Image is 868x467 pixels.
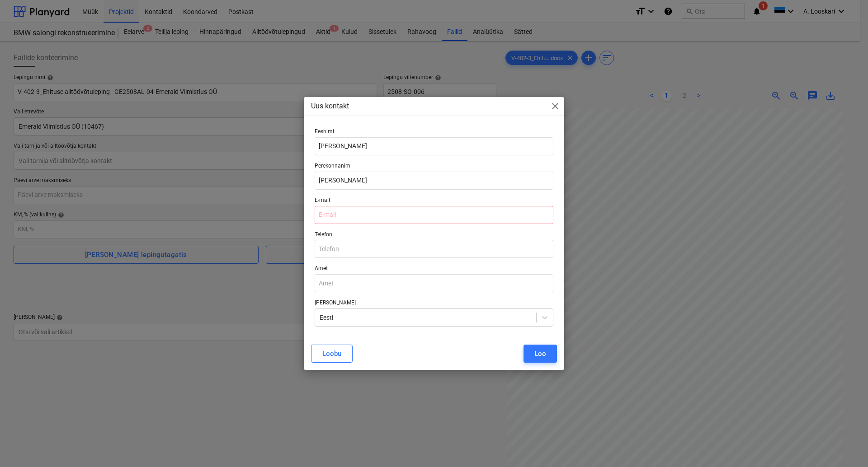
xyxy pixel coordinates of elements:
input: E-mail [315,206,553,224]
p: [PERSON_NAME] [315,299,553,308]
input: Perekonnanimi [315,172,553,190]
p: Telefon [315,231,553,240]
p: Perekonnanimi [315,163,553,172]
span: close [550,101,561,112]
input: Telefon [315,240,553,258]
input: Amet [315,274,553,292]
button: Loobu [311,345,353,363]
p: E-mail [315,197,553,206]
div: Loo [534,348,546,360]
iframe: Chat Widget [823,424,868,467]
p: Uus kontakt [311,101,349,112]
p: Eesnimi [315,128,553,137]
div: Loobu [322,348,341,360]
button: Loo [524,345,557,363]
p: Amet [315,265,553,274]
input: Eesnimi [315,137,553,155]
